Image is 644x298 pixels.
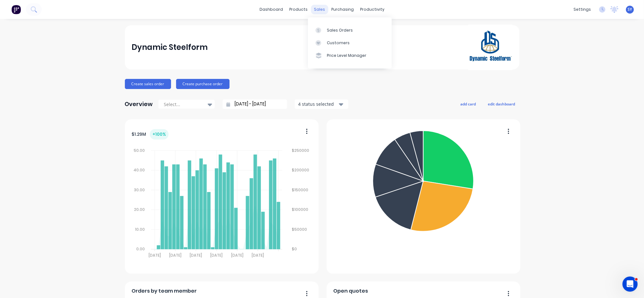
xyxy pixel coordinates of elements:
span: Orders by team member [132,287,197,295]
span: Open quotes [333,287,368,295]
tspan: [DATE] [169,253,181,258]
tspan: 50.00 [134,148,145,153]
button: Create purchase order [176,79,230,89]
tspan: [DATE] [149,253,161,258]
button: 4 status selected [295,99,348,109]
div: products [286,5,311,14]
tspan: $50000 [292,227,307,232]
tspan: $0 [292,247,297,252]
div: $ 1.29M [132,129,169,140]
iframe: Intercom live chat [623,277,638,292]
a: Price Level Manager [308,49,392,62]
img: Factory [11,5,21,14]
a: Sales Orders [308,24,392,36]
div: Customers [327,40,350,46]
tspan: $150000 [292,187,309,193]
a: dashboard [256,5,286,14]
tspan: [DATE] [231,253,243,258]
div: 4 status selected [298,101,338,107]
tspan: 0.00 [136,247,145,252]
div: settings [570,5,594,14]
img: Dynamic Steelform [468,25,512,70]
tspan: $100000 [292,207,309,212]
tspan: $200000 [292,167,310,173]
button: add card [457,100,480,108]
div: productivity [357,5,388,14]
tspan: $250000 [292,148,310,153]
tspan: 30.00 [134,187,145,193]
tspan: [DATE] [190,253,202,258]
span: SY [628,7,632,12]
div: Overview [125,98,153,110]
div: Dynamic Steelform [132,41,208,54]
tspan: 20.00 [134,207,145,212]
div: Sales Orders [327,27,353,33]
div: purchasing [328,5,357,14]
div: Price Level Manager [327,53,366,58]
tspan: 10.00 [135,227,145,232]
a: Customers [308,37,392,49]
div: + 100 % [150,129,169,140]
tspan: [DATE] [252,253,264,258]
tspan: 40.00 [133,167,145,173]
div: sales [311,5,328,14]
button: Create sales order [125,79,171,89]
tspan: [DATE] [211,253,223,258]
button: edit dashboard [484,100,519,108]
